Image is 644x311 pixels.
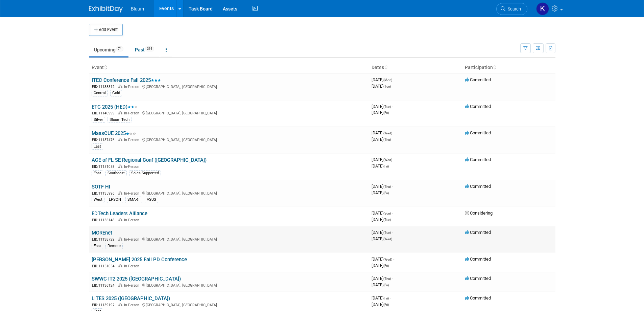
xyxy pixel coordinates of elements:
[383,78,392,82] span: (Mon)
[383,303,389,307] span: (Fri)
[118,191,122,195] img: In-Person Event
[92,230,112,236] a: MOREnet
[372,230,393,235] span: [DATE]
[372,276,393,281] span: [DATE]
[92,85,117,89] span: EID: 11138312
[92,138,117,142] span: EID: 11137476
[92,90,108,96] div: Central
[383,283,389,287] span: (Fri)
[118,283,122,287] img: In-Person Event
[372,130,394,135] span: [DATE]
[118,111,122,114] img: In-Person Event
[92,284,117,287] span: EID: 11136124
[124,111,141,115] span: In-Person
[89,43,128,56] a: Upcoming74
[372,257,394,262] span: [DATE]
[92,264,117,268] span: EID: 11151054
[372,163,389,169] span: [DATE]
[92,77,161,83] a: ITEC Conference Fall 2025
[465,104,491,109] span: Committed
[496,3,527,15] a: Search
[108,117,132,123] div: Bluum Tech
[110,90,122,96] div: Gold
[145,197,158,203] div: ASUS
[92,276,181,282] a: SWWC IT2 2025 ([GEOGRAPHIC_DATA])
[465,184,491,189] span: Committed
[383,218,391,222] span: (Tue)
[383,138,391,141] span: (Thu)
[383,164,389,168] span: (Fri)
[92,190,366,196] div: [GEOGRAPHIC_DATA], [GEOGRAPHIC_DATA]
[92,302,366,308] div: [GEOGRAPHIC_DATA], [GEOGRAPHIC_DATA]
[372,263,389,268] span: [DATE]
[92,157,207,163] a: ACE of FL SE Regional Conf ([GEOGRAPHIC_DATA])
[465,77,491,82] span: Committed
[383,185,391,188] span: (Thu)
[383,277,391,281] span: (Thu)
[124,264,141,268] span: In-Person
[92,84,366,89] div: [GEOGRAPHIC_DATA], [GEOGRAPHIC_DATA]
[392,210,393,216] span: -
[383,85,391,88] span: (Tue)
[505,6,521,12] span: Search
[124,191,141,196] span: In-Person
[130,43,159,56] a: Past314
[92,238,117,241] span: EID: 11138729
[393,77,394,82] span: -
[383,212,391,215] span: (Sun)
[372,236,392,241] span: [DATE]
[393,157,394,162] span: -
[118,164,122,168] img: In-Person Event
[465,210,493,216] span: Considering
[383,131,392,135] span: (Wed)
[390,295,391,301] span: -
[465,157,491,162] span: Committed
[383,158,392,162] span: (Wed)
[145,46,154,51] span: 314
[372,157,394,162] span: [DATE]
[372,110,389,115] span: [DATE]
[118,237,122,241] img: In-Person Event
[124,164,141,169] span: In-Person
[383,258,392,261] span: (Wed)
[372,77,394,82] span: [DATE]
[372,84,391,89] span: [DATE]
[89,6,123,13] img: ExhibitDay
[383,296,389,300] span: (Fri)
[124,303,141,307] span: In-Person
[372,210,393,216] span: [DATE]
[383,264,389,268] span: (Fri)
[116,46,123,51] span: 74
[372,137,391,142] span: [DATE]
[465,257,491,262] span: Committed
[118,303,122,306] img: In-Person Event
[124,237,141,242] span: In-Person
[92,192,117,195] span: EID: 11135996
[92,104,138,110] a: ETC 2025 (HED)
[392,276,393,281] span: -
[372,104,393,109] span: [DATE]
[129,170,161,176] div: Sales Supported
[105,170,127,176] div: Southeast
[92,184,110,190] a: SOTF HI
[372,302,389,307] span: [DATE]
[536,2,549,15] img: Kellie Noller
[118,218,122,221] img: In-Person Event
[92,236,366,242] div: [GEOGRAPHIC_DATA], [GEOGRAPHIC_DATA]
[92,143,103,150] div: East
[125,197,142,203] div: SMART
[384,65,387,70] a: Sort by Start Date
[392,230,393,235] span: -
[92,165,117,169] span: EID: 11151058
[92,110,366,116] div: [GEOGRAPHIC_DATA], [GEOGRAPHIC_DATA]
[92,111,117,115] span: EID: 11140999
[92,137,366,142] div: [GEOGRAPHIC_DATA], [GEOGRAPHIC_DATA]
[92,170,103,176] div: East
[92,210,147,217] a: EDTech Leaders Alliance
[465,130,491,135] span: Committed
[372,190,389,195] span: [DATE]
[372,282,389,287] span: [DATE]
[372,217,391,222] span: [DATE]
[92,303,117,307] span: EID: 11139192
[118,264,122,267] img: In-Person Event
